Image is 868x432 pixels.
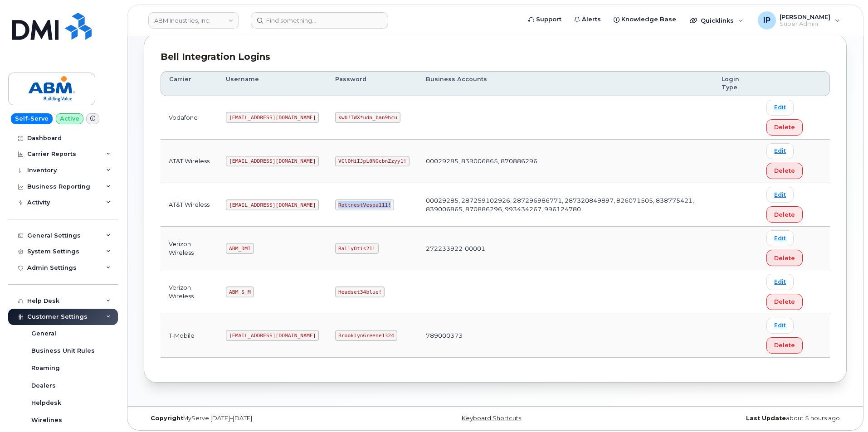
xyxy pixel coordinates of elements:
td: 00029285, 839006865, 870886296 [418,140,713,183]
span: Delete [774,210,795,219]
a: Support [522,10,568,29]
a: Edit [766,143,794,159]
a: Edit [766,274,794,290]
th: Login Type [713,71,758,96]
button: Delete [766,163,803,179]
a: Alerts [568,10,607,29]
a: Edit [766,318,794,334]
strong: Last Update [746,415,786,422]
span: Knowledge Base [621,15,676,24]
code: [EMAIL_ADDRESS][DOMAIN_NAME] [226,330,319,341]
span: Delete [774,123,795,131]
span: Delete [774,341,795,349]
code: Headset34blue! [335,286,385,297]
th: Password [327,71,418,96]
td: AT&T Wireless [161,183,218,227]
span: Delete [774,297,795,306]
code: kwb!TWX*udn_ban9hcu [335,112,400,123]
span: Delete [774,254,795,262]
td: Vodafone [161,96,218,140]
button: Delete [766,119,803,136]
a: Knowledge Base [607,10,683,29]
span: Delete [774,166,795,175]
code: ABM_DMI [226,243,254,254]
div: Quicklinks [683,11,750,29]
td: Verizon Wireless [161,270,218,314]
span: Quicklinks [701,17,734,24]
strong: Copyright [151,415,183,422]
code: [EMAIL_ADDRESS][DOMAIN_NAME] [226,112,319,123]
th: Business Accounts [418,71,713,96]
td: T-Mobile [161,314,218,358]
div: MyServe [DATE]–[DATE] [144,415,378,422]
td: AT&T Wireless [161,140,218,183]
span: IP [763,15,770,26]
button: Delete [766,250,803,266]
button: Delete [766,206,803,223]
a: Keyboard Shortcuts [462,415,521,422]
span: Alerts [582,15,601,24]
a: Edit [766,230,794,246]
th: Carrier [161,71,218,96]
code: ABM_S_M [226,286,254,297]
div: Bell Integration Logins [161,50,830,63]
button: Delete [766,337,803,354]
a: ABM Industries, Inc. [148,12,239,29]
td: 00029285, 287259102926, 287296986771, 287320849897, 826071505, 838775421, 839006865, 870886296, 9... [418,183,713,227]
td: 789000373 [418,314,713,358]
span: Super Admin [780,20,830,28]
input: Find something... [251,12,388,29]
code: VClOHiIJpL0NGcbnZzyy1! [335,156,410,167]
span: [PERSON_NAME] [780,13,830,20]
code: RottnestVespa111! [335,199,394,210]
td: 272233922-00001 [418,227,713,270]
div: about 5 hours ago [612,415,847,422]
code: [EMAIL_ADDRESS][DOMAIN_NAME] [226,199,319,210]
code: [EMAIL_ADDRESS][DOMAIN_NAME] [226,156,319,167]
button: Delete [766,294,803,310]
span: Support [536,15,561,24]
a: Edit [766,187,794,203]
td: Verizon Wireless [161,227,218,270]
th: Username [218,71,327,96]
code: BrooklynGreene1324 [335,330,397,341]
div: Ione Partin [751,11,846,29]
a: Edit [766,100,794,116]
code: RallyOtis21! [335,243,378,254]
